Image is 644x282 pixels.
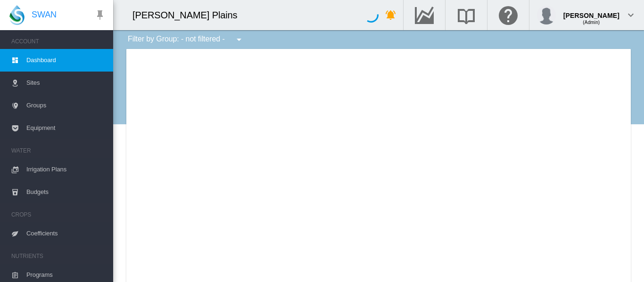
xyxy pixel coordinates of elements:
div: [PERSON_NAME] [563,7,619,16]
md-icon: Go to the Data Hub [413,9,436,21]
span: WATER [11,143,106,158]
span: SWAN [32,9,57,21]
span: Irrigation Plans [26,158,106,181]
span: Budgets [26,181,106,203]
md-icon: Click here for help [497,9,520,21]
md-icon: icon-chevron-down [625,9,636,21]
span: Coefficients [26,222,106,245]
button: icon-menu-down [230,30,248,49]
img: SWAN-Landscape-Logo-Colour-drop.png [9,5,25,25]
button: icon-bell-ring [381,6,400,24]
md-icon: icon-pin [94,9,106,21]
md-icon: icon-menu-down [233,34,245,45]
span: CROPS [11,207,106,222]
span: Sites [26,72,106,94]
div: Filter by Group: - not filtered - [121,30,251,49]
span: NUTRIENTS [11,249,106,264]
span: (Admin) [583,20,600,25]
span: Dashboard [26,49,106,72]
img: profile.jpg [537,6,556,24]
span: Equipment [26,117,106,139]
span: ACCOUNT [11,34,106,49]
md-icon: Search the knowledge base [455,9,478,21]
md-icon: icon-bell-ring [385,9,396,21]
span: Groups [26,94,106,117]
div: [PERSON_NAME] Plains [132,8,246,22]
